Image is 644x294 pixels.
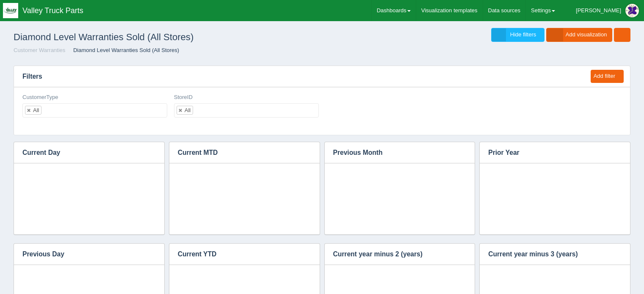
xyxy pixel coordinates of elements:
h3: Filters [14,66,583,87]
div: All [185,107,191,113]
label: StoreID [174,93,193,102]
h3: Previous Month [325,142,462,163]
h1: Diamond Level Warranties Sold (All Stores) [14,28,322,47]
a: Hide filters [491,28,544,42]
img: q1blfpkbivjhsugxdrfq.png [3,3,18,18]
h3: Current year minus 2 (years) [325,244,462,265]
div: All [33,107,39,113]
li: Diamond Level Warranties Sold (All Stores) [67,47,179,55]
h3: Current Day [14,142,152,163]
a: Add visualization [546,28,613,42]
button: Add filter [591,70,624,83]
h3: Current MTD [169,142,307,163]
h3: Previous Day [14,244,152,265]
h3: Current year minus 3 (years) [480,244,617,265]
a: Customer Warranties [14,47,65,53]
div: [PERSON_NAME] [576,2,621,19]
h3: Current YTD [169,244,307,265]
span: Valley Truck Parts [22,6,83,15]
h3: Prior Year [480,142,617,163]
span: Hide filters [510,31,536,38]
img: Profile Picture [625,4,639,17]
label: CustomerType [22,93,58,102]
